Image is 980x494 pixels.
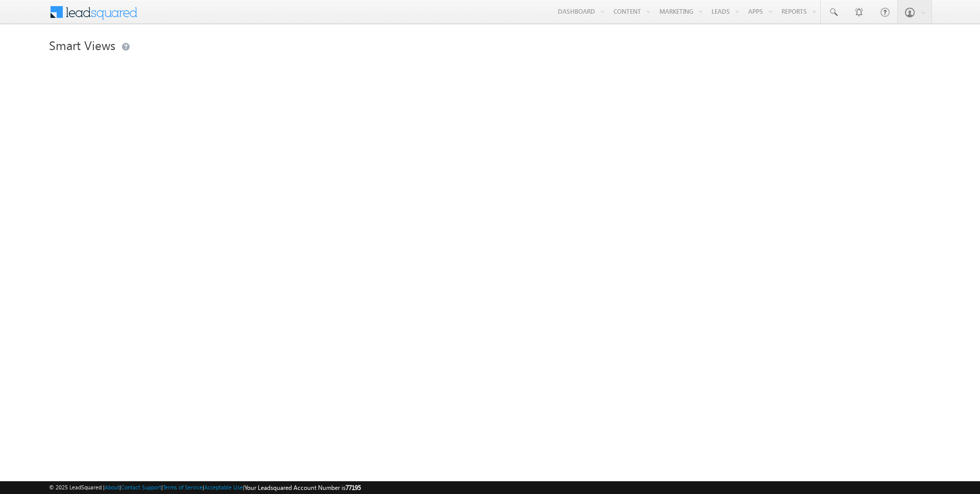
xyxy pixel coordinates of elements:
[49,37,115,53] span: Smart Views
[204,484,243,490] a: Acceptable Use
[244,484,361,491] span: Your Leadsquared Account Number is
[121,484,161,490] a: Contact Support
[49,483,361,492] span: © 2025 LeadSquared | | | | |
[163,484,203,490] a: Terms of Service
[346,484,361,491] span: 77195
[105,484,119,490] a: About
